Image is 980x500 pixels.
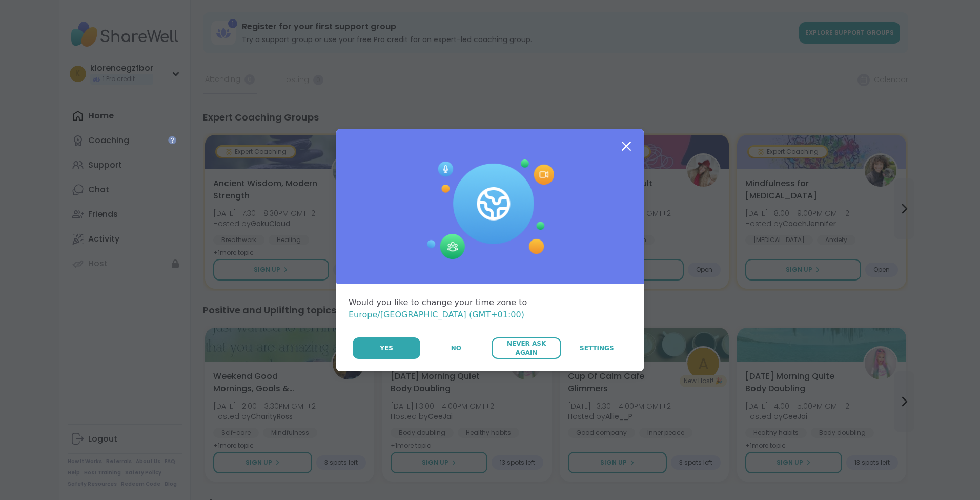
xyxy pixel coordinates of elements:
span: Europe/[GEOGRAPHIC_DATA] (GMT+01:00) [349,310,524,319]
button: No [421,337,491,359]
span: No [451,344,461,353]
a: Settings [562,337,631,359]
button: Yes [353,337,420,359]
span: Yes [380,344,393,353]
img: Session Experience [426,159,554,260]
div: Would you like to change your time zone to [349,296,631,321]
span: Never Ask Again [497,339,556,357]
button: Never Ask Again [492,337,561,359]
iframe: Spotlight [168,136,176,144]
span: Settings [580,344,614,353]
